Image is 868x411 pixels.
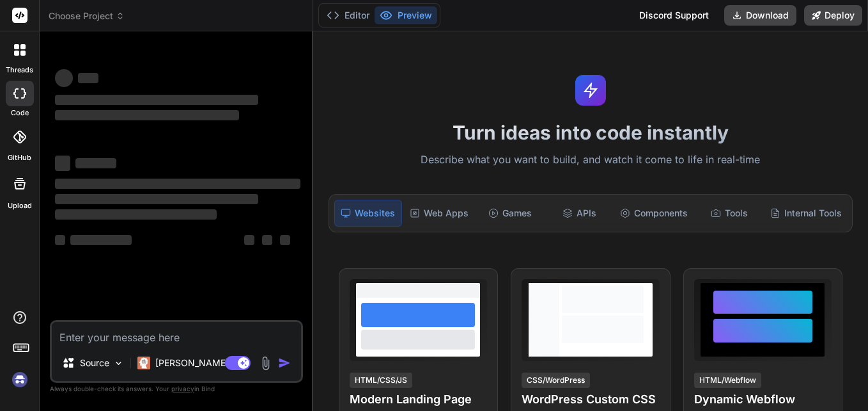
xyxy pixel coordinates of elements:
div: Games [476,200,543,227]
div: Web Apps [405,200,474,227]
span: ‌ [244,235,254,245]
span: ‌ [280,235,290,245]
div: Tools [695,200,763,227]
span: ‌ [55,110,239,120]
span: ‌ [55,194,258,204]
span: ‌ [55,179,300,189]
span: ‌ [55,95,258,105]
span: Choose Project [49,10,125,22]
span: ‌ [75,158,116,168]
span: privacy [171,385,194,392]
img: attachment [258,356,273,371]
label: threads [6,65,33,76]
div: CSS/WordPress [522,373,590,388]
img: Claude 4 Sonnet [137,357,150,369]
img: signin [9,369,31,391]
span: ‌ [55,69,73,87]
div: Components [615,200,693,227]
div: HTML/CSS/JS [350,373,412,388]
label: GitHub [8,152,31,163]
div: Discord Support [632,5,717,26]
h4: Modern Landing Page [350,391,487,408]
div: Websites [334,200,403,227]
span: ‌ [55,209,217,220]
button: Editor [322,6,375,24]
p: Source [80,357,109,369]
span: ‌ [55,235,65,245]
img: Pick Models [113,358,124,369]
img: icon [278,357,291,369]
label: Upload [8,200,32,211]
span: ‌ [78,73,98,83]
button: Deploy [804,5,862,26]
span: ‌ [55,156,70,171]
h1: Turn ideas into code instantly [321,121,860,144]
div: APIs [546,200,613,227]
h4: WordPress Custom CSS [522,391,659,408]
p: Always double-check its answers. Your in Bind [50,383,303,395]
p: [PERSON_NAME] 4 S.. [155,357,251,369]
button: Download [724,5,796,26]
button: Preview [375,6,437,24]
div: HTML/Webflow [694,373,761,388]
span: ‌ [262,235,272,245]
label: code [11,108,29,118]
p: Describe what you want to build, and watch it come to life in real-time [321,152,860,168]
span: ‌ [70,235,132,245]
div: Internal Tools [765,200,847,227]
